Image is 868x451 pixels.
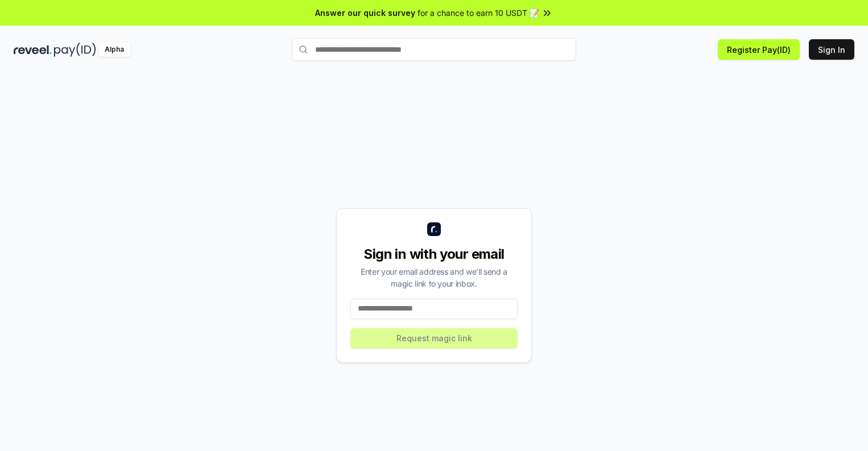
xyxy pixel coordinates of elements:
div: Alpha [98,43,130,57]
img: pay_id [54,43,96,57]
button: Register Pay(ID) [718,39,800,60]
span: for a chance to earn 10 USDT 📝 [418,7,539,19]
div: Enter your email address and we’ll send a magic link to your inbox. [350,266,518,289]
div: Sign in with your email [350,245,518,263]
button: Sign In [809,39,854,60]
span: Answer our quick survey [315,7,415,19]
img: reveel_dark [14,43,52,57]
img: logo_small [427,222,441,236]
